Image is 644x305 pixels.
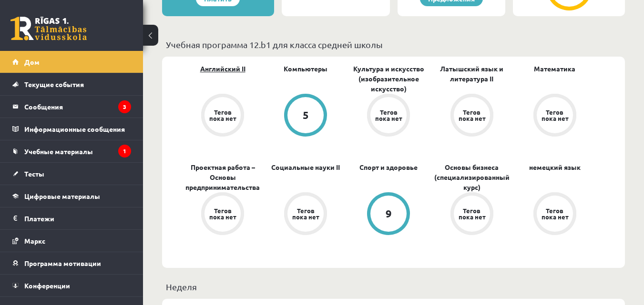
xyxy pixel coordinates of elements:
a: Культура и искусство (изобразительное искусство) [347,64,430,94]
a: Спорт и здоровье [359,162,418,172]
a: Конференции [12,275,131,296]
a: Программа мотивации [12,252,131,274]
a: Социальные науки II [271,162,340,172]
a: Тегов пока нет [513,94,596,138]
font: Платежи [24,214,54,223]
font: Тегов пока нет [459,108,485,122]
font: Тегов пока нет [292,207,319,221]
font: Конференции [24,281,70,290]
font: немецкий язык [529,163,581,171]
font: Английский II [200,64,245,73]
font: Социальные науки II [271,163,340,171]
font: Латышский язык и литература II [440,64,503,83]
font: Учебная программа 12.b1 для класса средней школы [166,39,383,49]
font: Учебные материалы [24,147,93,156]
a: Рижская 1-я средняя школа заочного обучения [10,17,87,40]
a: Математика [534,64,575,74]
font: Программа мотивации [24,259,101,267]
font: Сообщения [24,102,63,111]
a: Сообщения3 [12,96,131,118]
a: Тегов пока нет [181,192,264,237]
a: Платежи [12,207,131,229]
font: 5 [303,108,309,121]
font: Маркс [24,236,45,245]
a: Латышский язык и литература II [430,64,513,84]
a: Английский II [200,64,245,74]
font: 3 [123,103,126,110]
font: Дом [24,58,40,66]
font: 9 [386,207,392,220]
font: Тегов пока нет [209,207,236,221]
font: Основы бизнеса (специализированный курс) [434,163,510,191]
font: Спорт и здоровье [359,163,418,171]
font: Тесты [24,169,44,178]
font: Тегов пока нет [542,207,568,221]
font: Тегов пока нет [542,108,568,122]
font: Цифровые материалы [24,192,100,200]
a: Компьютеры [284,64,327,74]
font: Тегов пока нет [459,207,485,221]
a: Дом [12,51,131,73]
font: Тегов пока нет [209,108,236,122]
a: Проектная работа – Основы предпринимательства [181,162,264,192]
a: немецкий язык [529,162,581,172]
a: Тесты [12,163,131,185]
a: Учебные материалы [12,140,131,162]
a: Тегов пока нет [347,94,430,138]
font: Математика [534,64,575,73]
a: Тегов пока нет [513,192,596,237]
a: 5 [264,94,347,138]
font: Текущие события [24,80,84,89]
a: Тегов пока нет [430,94,513,138]
a: Маркс [12,230,131,252]
a: 9 [347,192,430,237]
a: Тегов пока нет [181,94,264,138]
a: Текущие события [12,73,131,95]
font: Компьютеры [284,64,327,73]
font: Неделя [166,282,197,292]
a: Тегов пока нет [264,192,347,237]
font: Информационные сообщения [24,125,125,133]
a: Цифровые материалы [12,185,131,207]
font: 1 [123,147,126,155]
font: Культура и искусство (изобразительное искусство) [353,64,424,93]
a: Основы бизнеса (специализированный курс) [430,162,513,192]
font: Тегов пока нет [375,108,402,122]
font: Проектная работа – Основы предпринимательства [185,163,260,191]
a: Информационные сообщения1 [12,118,131,140]
a: Тегов пока нет [430,192,513,237]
